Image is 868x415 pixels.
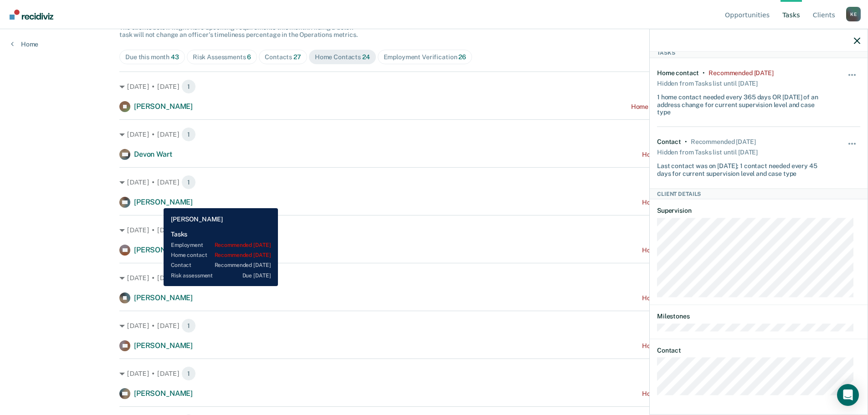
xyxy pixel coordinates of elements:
[657,145,758,158] div: Hidden from Tasks list until [DATE]
[631,103,749,111] div: Home contact recommended a year ago
[125,53,179,61] div: Due this month
[193,53,252,61] div: Risk Assessments
[650,188,868,199] div: Client Details
[181,366,196,381] span: 1
[119,366,749,381] div: [DATE] • [DATE]
[709,69,773,77] div: Recommended 9 months ago
[181,79,196,94] span: 1
[134,341,193,350] span: [PERSON_NAME]
[134,293,193,302] span: [PERSON_NAME]
[642,246,749,254] div: Home contact recommended [DATE]
[642,390,749,398] div: Home contact recommended [DATE]
[119,127,749,142] div: [DATE] • [DATE]
[315,53,370,61] div: Home Contacts
[657,89,827,116] div: 1 home contact needed every 365 days OR [DATE] of an address change for current supervision level...
[119,223,749,237] div: [DATE] • [DATE]
[657,77,758,89] div: Hidden from Tasks list until [DATE]
[247,53,251,61] span: 6
[265,53,301,61] div: Contacts
[362,53,370,61] span: 24
[846,7,861,21] div: K E
[181,318,196,333] span: 1
[11,40,38,48] a: Home
[657,69,699,77] div: Home contact
[134,150,172,159] span: Devon Wart
[837,384,859,406] div: Open Intercom Messenger
[119,175,749,190] div: [DATE] • [DATE]
[171,53,179,61] span: 43
[293,53,301,61] span: 27
[650,47,868,58] div: Tasks
[458,53,466,61] span: 26
[642,294,749,302] div: Home contact recommended [DATE]
[10,10,53,20] img: Recidiviz
[181,223,196,237] span: 1
[119,79,749,94] div: [DATE] • [DATE]
[181,127,196,142] span: 1
[384,53,466,61] div: Employment Verification
[685,138,687,146] div: •
[119,271,749,285] div: [DATE] • [DATE]
[134,246,193,254] span: [PERSON_NAME]
[642,199,749,206] div: Home contact recommended [DATE]
[657,138,681,146] div: Contact
[657,206,860,214] dt: Supervision
[642,151,749,159] div: Home contact recommended [DATE]
[657,313,860,320] dt: Milestones
[703,69,705,77] div: •
[119,24,358,39] span: The clients below might have upcoming requirements this month. Hiding a below task will not chang...
[691,138,755,146] div: Recommended in 16 days
[642,342,749,350] div: Home contact recommended [DATE]
[181,175,196,190] span: 1
[134,198,193,206] span: [PERSON_NAME]
[181,271,196,285] span: 1
[657,158,827,177] div: Last contact was on [DATE]; 1 contact needed every 45 days for current supervision level and case...
[134,102,193,111] span: [PERSON_NAME]
[134,389,193,398] span: [PERSON_NAME]
[119,318,749,333] div: [DATE] • [DATE]
[657,346,860,354] dt: Contact
[846,7,861,21] button: Profile dropdown button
